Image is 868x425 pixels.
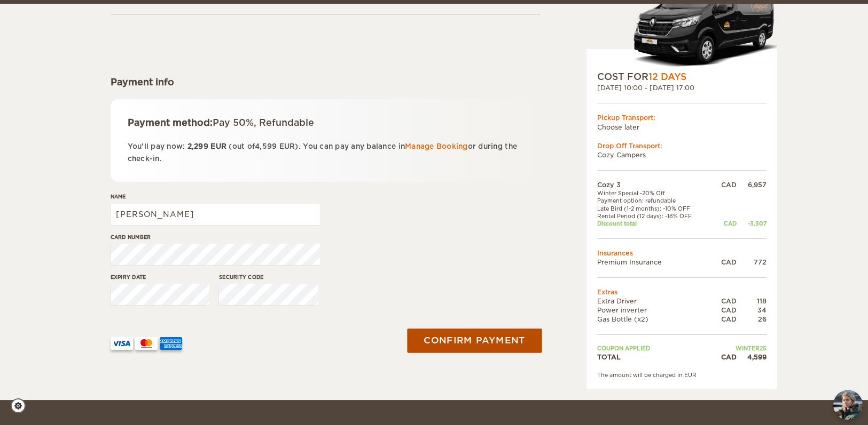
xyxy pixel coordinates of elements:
[597,315,711,324] td: Gas Bottle (x2)
[597,113,767,122] div: Pickup Transport:
[737,296,767,306] div: 118
[597,371,767,379] div: The amount will be charged in EUR
[833,390,863,420] button: chat-button
[597,248,767,258] td: Insurances
[597,83,767,92] div: [DATE] 10:00 - [DATE] 17:00
[597,296,711,306] td: Extra Driver
[737,258,767,267] div: 772
[597,189,711,197] td: Winter Special -20% Off
[597,180,711,189] td: Cozy 3
[737,352,767,362] div: 4,599
[111,273,210,281] label: Expiry date
[711,352,737,362] div: CAD
[737,315,767,324] div: 26
[160,337,182,350] img: AMEX
[597,150,767,159] td: Cozy Campers
[597,352,711,362] td: TOTAL
[711,344,767,352] td: WINTER25
[711,220,737,227] div: CAD
[711,258,737,267] div: CAD
[187,142,208,150] span: 2,299
[111,233,320,241] label: Card number
[597,220,711,227] td: Discount total
[135,337,158,350] img: mastercard
[597,344,711,352] td: Coupon applied
[597,287,767,296] td: Extras
[111,193,320,201] label: Name
[597,306,711,315] td: Power inverter
[255,142,277,150] span: 4,599
[279,142,295,150] span: EUR
[737,306,767,315] div: 34
[213,117,314,128] span: Pay 50%, Refundable
[711,315,737,324] div: CAD
[128,116,523,129] div: Payment method:
[711,180,737,189] div: CAD
[128,140,523,165] p: You'll pay now: (out of ). You can pay any balance in or during the check-in.
[219,273,318,281] label: Security code
[111,337,133,350] img: VISA
[597,197,711,204] td: Payment option: refundable
[711,296,737,306] div: CAD
[737,220,767,227] div: -3,307
[597,123,767,132] td: Choose later
[597,205,711,212] td: Late Bird (1-2 months): -10% OFF
[737,180,767,189] div: 6,957
[711,306,737,315] div: CAD
[597,141,767,150] div: Drop Off Transport:
[648,71,686,82] span: 12 Days
[597,70,767,83] div: COST FOR
[111,76,541,89] div: Payment info
[597,258,711,267] td: Premium Insurance
[210,142,226,150] span: EUR
[405,142,468,150] a: Manage Booking
[597,212,711,220] td: Rental Period (12 days): -18% OFF
[833,390,863,420] img: Freyja at Cozy Campers
[408,329,542,353] button: Confirm payment
[11,398,33,413] a: Cookie settings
